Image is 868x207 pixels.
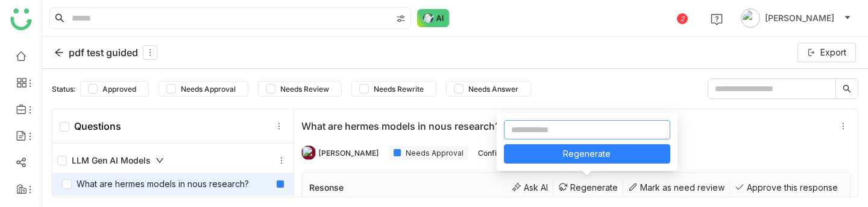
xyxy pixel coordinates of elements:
[301,120,831,132] div: What are hermes models in nous research?
[820,46,846,59] span: Export
[176,84,241,94] span: Needs Approval
[738,8,854,28] button: [PERSON_NAME]
[464,84,523,94] span: Needs Answer
[478,148,536,158] div: Confident Score:
[301,145,316,160] img: 614311cd187b40350527aed2
[54,45,157,60] div: pdf test guided
[797,43,856,62] button: Export
[553,180,623,195] div: Regenerate
[417,9,450,27] img: ask-buddy-normal.svg
[10,8,32,30] img: logo
[62,177,249,191] div: What are hermes models in nous research?
[52,148,294,173] div: LLM Gen AI Models
[623,180,730,195] div: Mark as need review
[504,144,670,164] button: Regenerate
[765,11,834,25] span: [PERSON_NAME]
[369,84,429,94] span: Needs Rewrite
[52,84,75,94] div: Status:
[741,8,760,28] img: avatar
[57,154,164,167] div: LLM Gen AI Models
[396,14,406,24] img: search-type.svg
[318,148,379,158] div: [PERSON_NAME]
[711,13,723,25] img: help.svg
[507,180,553,195] div: Ask AI
[730,180,843,195] div: Approve this response
[677,13,688,24] div: 2
[275,84,334,94] span: Needs Review
[309,182,344,193] div: Resonse
[98,84,141,94] span: Approved
[60,120,121,132] div: Questions
[563,147,611,161] span: Regenerate
[389,146,468,160] div: Needs Approval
